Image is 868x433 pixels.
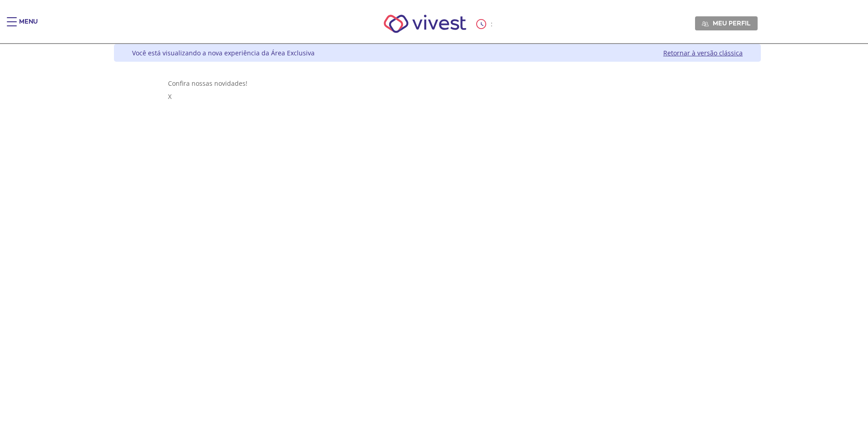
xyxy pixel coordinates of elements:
span: X [168,92,172,101]
div: Você está visualizando a nova experiência da Área Exclusiva [132,49,315,57]
a: Retornar à versão clássica [663,49,743,57]
a: Meu perfil [695,16,758,30]
img: Meu perfil [702,20,709,27]
span: Meu perfil [713,19,750,27]
div: Menu [19,17,38,35]
div: : [476,19,494,29]
div: Confira nossas novidades! [168,79,707,88]
img: Vivest [374,5,477,43]
div: Vivest [107,44,761,433]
